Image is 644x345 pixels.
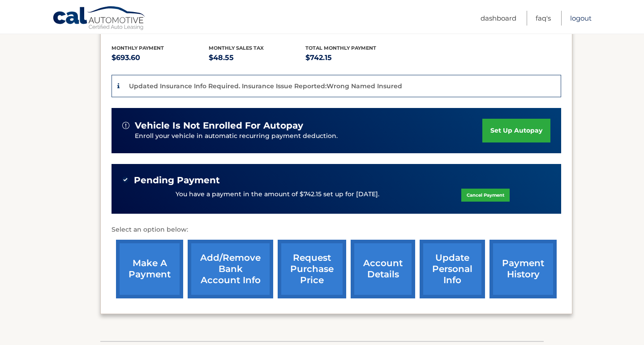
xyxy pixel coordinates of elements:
[570,11,592,26] a: Logout
[489,240,557,298] a: payment history
[176,190,379,199] p: You have a payment in the amount of $742.15 set up for [DATE].
[188,240,273,298] a: Add/Remove bank account info
[481,11,516,26] a: Dashboard
[209,52,306,64] p: $48.55
[278,240,346,298] a: request purchase price
[461,189,510,202] a: Cancel Payment
[209,45,264,51] span: Monthly sales Tax
[305,45,376,51] span: Total Monthly Payment
[135,131,482,141] p: Enroll your vehicle in automatic recurring payment deduction.
[112,224,561,235] p: Select an option below:
[420,240,485,298] a: update personal info
[112,52,209,64] p: $693.60
[135,120,303,131] span: vehicle is not enrolled for autopay
[129,82,402,90] p: Updated Insurance Info Required. Insurance Issue Reported:Wrong Named Insured
[482,119,550,142] a: set up autopay
[122,177,129,183] img: check-green.svg
[112,45,164,51] span: Monthly Payment
[536,11,551,26] a: FAQ's
[134,175,220,186] span: Pending Payment
[116,240,183,298] a: make a payment
[351,240,415,298] a: account details
[52,6,146,32] a: Cal Automotive
[305,52,403,64] p: $742.15
[122,122,129,129] img: alert-white.svg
